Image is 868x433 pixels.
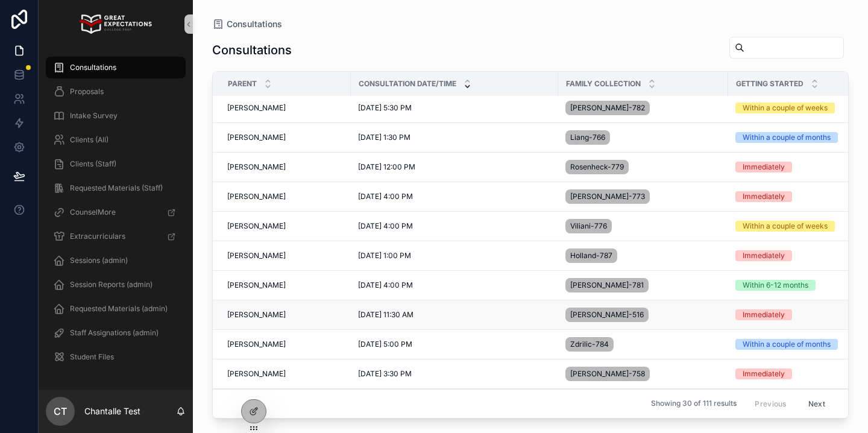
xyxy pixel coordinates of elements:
span: Parent [228,79,257,89]
p: Chantalle Test [84,405,140,417]
a: [DATE] 4:00 PM [358,221,551,231]
div: scrollable content [39,48,193,384]
a: Within a couple of months [735,339,858,350]
div: Immediately [743,162,785,172]
span: [PERSON_NAME] [227,280,286,290]
a: Requested Materials (Staff) [46,177,186,199]
span: [DATE] 4:00 PM [358,192,413,201]
span: Viliani-776 [570,221,607,231]
span: Consultation Date/Time [359,79,456,89]
span: [PERSON_NAME] [227,221,286,231]
a: Consultations [46,57,186,78]
span: Clients (Staff) [70,159,116,169]
span: Clients (All) [70,135,108,145]
a: [PERSON_NAME]-758 [565,364,721,384]
a: [DATE] 5:00 PM [358,340,551,349]
span: Liang-766 [570,133,605,142]
div: Within a couple of months [743,132,831,143]
a: Immediately [735,191,858,202]
span: [PERSON_NAME] [227,133,286,142]
a: [PERSON_NAME] [227,369,344,379]
div: Within a couple of weeks [743,221,828,232]
a: Viliani-776 [565,216,721,236]
div: Within a couple of weeks [743,103,828,113]
span: Requested Materials (Staff) [70,183,163,193]
span: [PERSON_NAME] [227,192,286,201]
a: Within a couple of weeks [735,221,858,232]
h1: Consultations [212,42,292,58]
div: Immediately [743,309,785,320]
span: Showing 30 of 111 results [651,399,737,409]
a: Consultations [212,18,282,30]
a: Immediately [735,162,858,172]
span: Zdrilic-784 [570,340,609,349]
span: [DATE] 11:30 AM [358,310,414,320]
a: [PERSON_NAME]-782 [565,98,721,118]
div: Within 6-12 months [743,280,808,291]
span: CounselMore [70,207,116,217]
a: Within 6-12 months [735,280,858,291]
span: [DATE] 1:00 PM [358,251,411,261]
span: Consultations [227,18,282,30]
span: [DATE] 4:00 PM [358,280,413,290]
span: Sessions (admin) [70,256,128,265]
a: [DATE] 3:30 PM [358,369,551,379]
span: Family collection [566,79,641,89]
a: Student Files [46,346,186,368]
a: CounselMore [46,201,186,223]
a: Requested Materials (admin) [46,298,186,320]
span: [DATE] 3:30 PM [358,369,412,379]
span: [PERSON_NAME]-758 [570,369,645,379]
a: Sessions (admin) [46,250,186,271]
span: CT [54,404,67,419]
span: Staff Assignations (admin) [70,328,159,338]
span: Consultations [70,63,116,72]
span: Session Reports (admin) [70,280,153,289]
a: [DATE] 1:00 PM [358,251,551,261]
a: [PERSON_NAME] [227,192,344,201]
span: Extracurriculars [70,232,125,241]
span: Rosenheck-779 [570,162,624,172]
a: Rosenheck-779 [565,157,721,177]
span: [PERSON_NAME]-782 [570,103,645,113]
span: [PERSON_NAME] [227,103,286,113]
a: Clients (All) [46,129,186,151]
a: [PERSON_NAME] [227,221,344,231]
div: Within a couple of months [743,339,831,350]
a: [DATE] 4:00 PM [358,280,551,290]
a: [PERSON_NAME] [227,162,344,172]
button: Next [800,394,834,413]
a: [PERSON_NAME] [227,133,344,142]
a: Immediately [735,309,858,320]
a: Intake Survey [46,105,186,127]
a: [PERSON_NAME]-773 [565,187,721,206]
span: [DATE] 5:30 PM [358,103,412,113]
a: [PERSON_NAME] [227,340,344,349]
div: Immediately [743,368,785,379]
a: Proposals [46,81,186,103]
div: Immediately [743,250,785,261]
a: Zdrilic-784 [565,335,721,354]
a: Immediately [735,250,858,261]
a: Immediately [735,368,858,379]
a: [PERSON_NAME] [227,103,344,113]
span: [DATE] 1:30 PM [358,133,410,142]
a: [PERSON_NAME]-516 [565,305,721,324]
span: Holland-787 [570,251,612,261]
a: Extracurriculars [46,226,186,247]
a: [PERSON_NAME] [227,280,344,290]
a: [DATE] 5:30 PM [358,103,551,113]
a: Session Reports (admin) [46,274,186,296]
a: [PERSON_NAME] [227,310,344,320]
span: Proposals [70,87,104,96]
div: Immediately [743,191,785,202]
span: Student Files [70,352,114,362]
a: [DATE] 1:30 PM [358,133,551,142]
a: Staff Assignations (admin) [46,322,186,344]
span: [PERSON_NAME] [227,251,286,261]
span: [PERSON_NAME] [227,310,286,320]
span: [PERSON_NAME]-773 [570,192,645,201]
a: Liang-766 [565,128,721,147]
a: [DATE] 4:00 PM [358,192,551,201]
a: Within a couple of weeks [735,103,858,113]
